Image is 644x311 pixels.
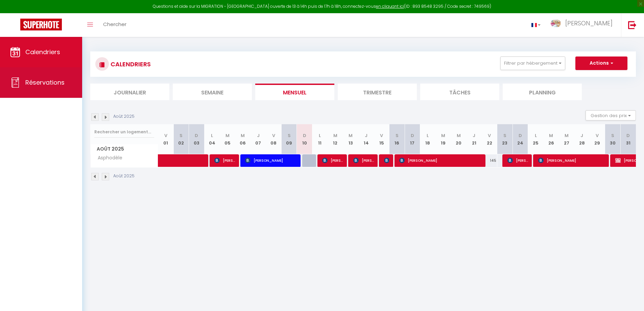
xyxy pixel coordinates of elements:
abbr: S [288,132,291,139]
img: ... [551,20,561,27]
button: Actions [575,57,627,70]
th: 13 [343,124,359,154]
abbr: S [396,132,399,139]
abbr: V [272,132,275,139]
th: 11 [312,124,328,154]
th: 21 [466,124,482,154]
span: Août 2025 [91,144,158,154]
th: 16 [389,124,405,154]
th: 04 [204,124,220,154]
th: 06 [235,124,251,154]
abbr: V [488,132,491,139]
span: [PERSON_NAME] [245,154,297,167]
th: 09 [281,124,297,154]
div: 145 [482,154,497,167]
th: 02 [173,124,189,154]
span: Chercher [103,21,126,28]
li: Planning [503,84,582,100]
abbr: M [241,132,245,139]
span: [PERSON_NAME] TECHER [214,154,235,167]
span: [PERSON_NAME] [565,19,613,27]
abbr: J [365,132,367,139]
li: Tâches [420,84,499,100]
th: 17 [405,124,420,154]
span: Réservations [25,78,65,87]
h3: CALENDRIERS [109,57,151,72]
th: 01 [158,124,174,154]
input: Rechercher un logement... [94,126,154,138]
a: ... [PERSON_NAME] [546,13,621,37]
span: Calendriers [25,48,60,56]
p: Août 2025 [113,113,135,120]
li: Semaine [173,84,252,100]
abbr: J [257,132,260,139]
th: 03 [189,124,205,154]
abbr: D [195,132,198,139]
th: 12 [328,124,343,154]
p: Août 2025 [113,173,135,179]
th: 20 [451,124,467,154]
th: 07 [251,124,266,154]
th: 15 [374,124,389,154]
abbr: D [411,132,414,139]
abbr: M [441,132,445,139]
span: [PERSON_NAME] [322,154,343,167]
abbr: L [319,132,321,139]
th: 23 [497,124,513,154]
abbr: M [349,132,353,139]
abbr: M [225,132,230,139]
abbr: D [303,132,306,139]
span: [PERSON_NAME] [507,154,528,167]
abbr: M [333,132,337,139]
abbr: S [503,132,506,139]
span: Asphodèle [92,154,124,162]
abbr: V [380,132,383,139]
th: 08 [266,124,282,154]
button: Filtrer par hébergement [500,57,565,70]
a: en cliquant ici [376,3,404,9]
img: Super Booking [20,19,62,30]
th: 18 [420,124,436,154]
abbr: L [427,132,429,139]
a: Chercher [98,13,132,37]
abbr: S [180,132,183,139]
img: logout [628,21,637,29]
li: Mensuel [255,84,334,100]
span: [PERSON_NAME] [353,154,374,167]
abbr: L [211,132,213,139]
th: 05 [220,124,235,154]
abbr: V [164,132,167,139]
li: Journalier [90,84,169,100]
th: 22 [482,124,497,154]
span: [PERSON_NAME] [384,154,389,167]
span: [PERSON_NAME] [399,154,482,167]
th: 19 [435,124,451,154]
li: Trimestre [338,84,417,100]
th: 14 [358,124,374,154]
abbr: J [473,132,475,139]
iframe: LiveChat chat widget [511,69,644,311]
th: 10 [297,124,312,154]
abbr: M [457,132,461,139]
